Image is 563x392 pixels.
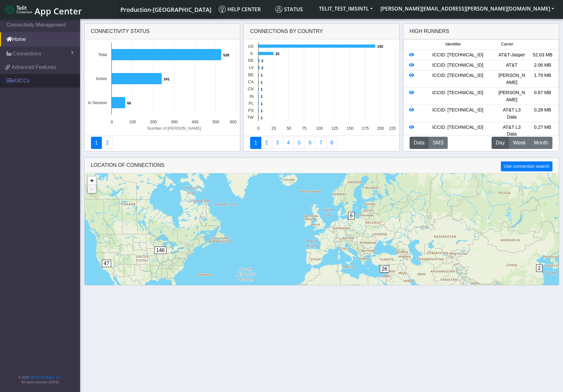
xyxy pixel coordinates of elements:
[410,28,449,35] div: High Runners
[91,137,102,149] a: Connectivity status
[249,101,254,106] text: PL
[261,87,263,91] text: 1
[12,63,56,71] span: Advanced Features
[275,6,282,13] img: status.svg
[247,115,254,120] text: TW
[250,137,261,149] a: Connections By Country
[272,126,276,131] text: 25
[419,107,496,120] div: ICCID: [TECHNICAL_ID]
[5,3,81,16] a: App Center
[150,119,157,124] text: 200
[326,137,338,149] a: Not Connected for 30 days
[248,79,254,84] text: CA
[96,76,107,81] text: Active
[261,59,263,63] text: 2
[85,24,240,39] div: Connectivity status
[380,265,389,273] span: 26
[275,6,303,13] span: Status
[219,6,226,13] img: knowledge.svg
[261,94,263,98] text: 1
[419,89,496,103] div: ICCID: [TECHNICAL_ID]
[316,126,323,131] text: 100
[248,72,254,77] text: BE
[127,101,131,105] text: 66
[496,139,505,147] span: Day
[496,52,527,59] div: AT&T-Jasper
[129,119,136,124] text: 100
[5,4,32,15] img: logo-telit-cinterion-gw-new.png
[428,137,448,149] button: SMS
[530,137,552,149] button: Month
[496,72,527,86] div: [PERSON_NAME]
[244,24,399,39] div: Connections By Country
[192,119,198,124] text: 400
[302,126,306,131] text: 75
[527,72,558,86] div: 1.79 MB
[13,50,41,58] span: Connections
[216,3,273,16] a: Help center
[261,102,263,106] text: 1
[496,89,527,103] div: [PERSON_NAME]
[527,52,558,59] div: 52.03 MB
[102,137,113,149] a: Deployment status
[347,126,353,131] text: 150
[496,62,527,69] div: AT&T
[501,161,552,171] button: Use connection search
[283,137,294,149] a: Connections By Carrier
[248,44,254,49] text: US
[272,137,283,149] a: Usage per Country
[219,6,261,13] span: Help center
[88,176,96,185] a: Zoom in
[527,107,558,120] div: 0.28 MB
[509,137,530,149] button: Week
[249,94,254,99] text: IN
[419,72,496,86] div: ICCID: [TECHNICAL_ID]
[248,86,254,91] text: CN
[164,77,170,81] text: 241
[331,126,338,131] text: 125
[120,6,211,13] span: Production-[GEOGRAPHIC_DATA]
[248,108,254,113] text: PS
[315,3,377,14] button: TELIT_TEST_IMSINTL
[29,376,61,379] a: Telit IoT Solutions, Inc.
[445,41,461,47] span: Identifier
[527,89,558,103] div: 0.87 MB
[348,212,355,219] span: 6
[223,53,229,57] text: 528
[102,260,111,267] span: 47
[362,126,369,131] text: 175
[154,247,167,254] span: 146
[261,80,263,84] text: 1
[287,126,291,131] text: 50
[249,65,254,70] text: LV
[250,51,254,56] text: IL
[377,45,383,48] text: 192
[88,185,96,193] a: Zoom out
[527,62,558,69] div: 2.06 MB
[496,107,527,120] div: AT&T L3 Data
[377,3,558,14] button: [PERSON_NAME][EMAIL_ADDRESS][PERSON_NAME][DOMAIN_NAME]
[171,119,177,124] text: 300
[419,124,496,138] div: ICCID: [TECHNICAL_ID]
[534,139,548,147] span: Month
[110,119,113,124] text: 0
[230,119,236,124] text: 600
[147,126,201,131] text: Number of [PERSON_NAME]
[261,66,263,70] text: 2
[88,100,107,105] text: In Session
[536,265,543,272] span: 2
[419,62,496,69] div: ICCID: [TECHNICAL_ID]
[377,126,384,131] text: 200
[294,137,305,149] a: Usage by Carrier
[496,124,527,138] div: AT&T L3 Data
[275,52,279,56] text: 25
[410,137,429,149] button: Data
[257,126,260,131] text: 0
[261,116,263,120] text: 1
[501,41,513,47] span: Carrier
[419,52,496,59] div: ICCID: [TECHNICAL_ID]
[91,137,234,149] nav: Summary paging
[261,137,272,149] a: Carrier
[492,137,509,149] button: Day
[98,52,107,57] text: Total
